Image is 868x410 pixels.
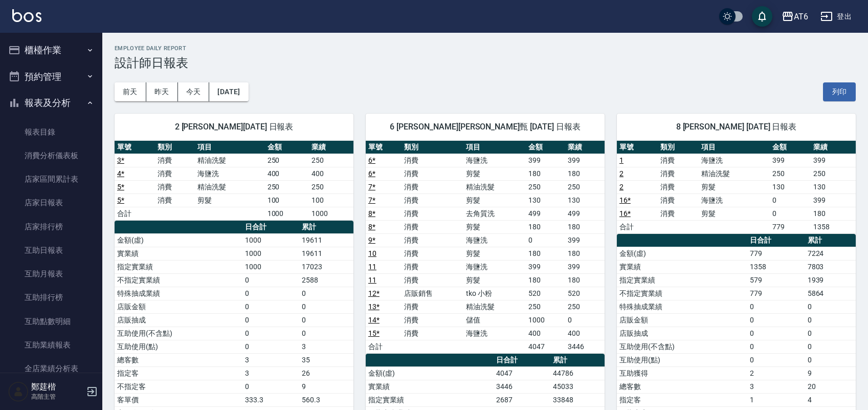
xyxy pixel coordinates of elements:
[565,247,605,260] td: 180
[526,220,565,233] td: 180
[299,366,353,380] td: 26
[242,221,299,234] th: 日合計
[402,287,463,300] td: 店販銷售
[747,300,805,313] td: 0
[805,313,856,327] td: 0
[526,180,565,193] td: 250
[619,156,624,164] a: 1
[811,180,856,193] td: 130
[366,366,494,380] td: 金額(虛)
[195,193,264,207] td: 剪髮
[617,260,747,273] td: 實業績
[309,141,353,154] th: 業績
[770,180,811,193] td: 130
[805,300,856,313] td: 0
[823,82,856,101] button: 列印
[265,141,309,154] th: 金額
[366,141,402,154] th: 單號
[402,154,463,167] td: 消費
[463,233,525,247] td: 海鹽洗
[4,63,98,90] button: 預約管理
[115,141,353,221] table: a dense table
[658,193,699,207] td: 消費
[115,207,155,220] td: 合計
[526,193,565,207] td: 130
[494,380,550,393] td: 3446
[155,167,195,180] td: 消費
[617,366,747,380] td: 互助獲得
[242,380,299,393] td: 0
[805,247,856,260] td: 7224
[242,300,299,313] td: 0
[178,82,210,101] button: 今天
[526,300,565,313] td: 250
[265,193,309,207] td: 100
[195,141,264,154] th: 項目
[115,45,856,52] h2: Employee Daily Report
[526,260,565,273] td: 399
[402,300,463,313] td: 消費
[4,167,98,191] a: 店家區間累計表
[115,327,242,340] td: 互助使用(不含點)
[565,233,605,247] td: 399
[242,273,299,287] td: 0
[463,180,525,193] td: 精油洗髮
[526,154,565,167] td: 399
[699,193,770,207] td: 海鹽洗
[402,220,463,233] td: 消費
[402,141,463,154] th: 類別
[811,220,856,233] td: 1358
[770,141,811,154] th: 金額
[805,380,856,393] td: 20
[565,300,605,313] td: 250
[747,273,805,287] td: 579
[309,193,353,207] td: 100
[309,180,353,193] td: 250
[747,313,805,327] td: 0
[617,287,747,300] td: 不指定實業績
[526,327,565,340] td: 400
[309,207,353,220] td: 1000
[811,193,856,207] td: 399
[299,260,353,273] td: 17023
[195,180,264,193] td: 精油洗髮
[195,154,264,167] td: 精油洗髮
[747,380,805,393] td: 3
[747,327,805,340] td: 0
[4,215,98,239] a: 店家排行榜
[299,287,353,300] td: 0
[747,260,805,273] td: 1358
[402,327,463,340] td: 消費
[242,313,299,327] td: 0
[526,340,565,353] td: 4047
[115,273,242,287] td: 不指定實業績
[12,9,41,22] img: Logo
[299,233,353,247] td: 19611
[463,313,525,327] td: 儲值
[402,260,463,273] td: 消費
[299,221,353,234] th: 累計
[617,141,856,234] table: a dense table
[366,141,605,354] table: a dense table
[366,380,494,393] td: 實業績
[402,180,463,193] td: 消費
[494,393,550,406] td: 2687
[617,141,658,154] th: 單號
[811,207,856,220] td: 180
[526,141,565,154] th: 金額
[747,340,805,353] td: 0
[242,327,299,340] td: 0
[463,300,525,313] td: 精油洗髮
[629,122,843,132] span: 8 [PERSON_NAME] [DATE] 日報表
[299,327,353,340] td: 0
[777,6,812,27] button: AT6
[811,141,856,154] th: 業績
[617,380,747,393] td: 總客數
[463,207,525,220] td: 去角質洗
[565,207,605,220] td: 499
[770,207,811,220] td: 0
[463,327,525,340] td: 海鹽洗
[617,393,747,406] td: 指定客
[299,353,353,366] td: 35
[463,287,525,300] td: tko 小粉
